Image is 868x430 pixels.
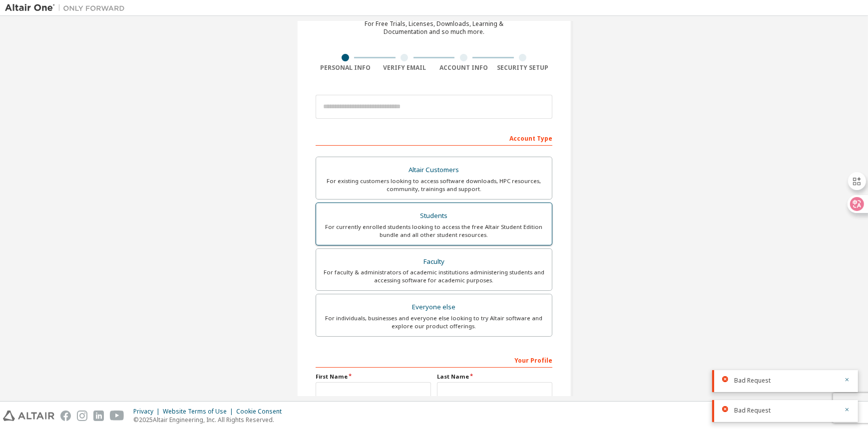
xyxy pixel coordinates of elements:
[322,209,546,223] div: Students
[163,408,236,416] div: Website Terms of Use
[437,373,552,381] label: Last Name
[734,377,771,385] span: Bad Request
[77,411,87,421] img: instagram.svg
[60,411,71,421] img: facebook.svg
[434,64,493,72] div: Account Info
[3,411,54,421] img: altair_logo.svg
[5,3,130,13] img: Altair One
[133,416,288,424] p: © 2025 Altair Engineering, Inc. All Rights Reserved.
[322,163,546,177] div: Altair Customers
[316,373,431,381] label: First Name
[236,408,288,416] div: Cookie Consent
[375,64,434,72] div: Verify Email
[493,64,553,72] div: Security Setup
[110,411,124,421] img: youtube.svg
[316,130,552,146] div: Account Type
[322,314,546,330] div: For individuals, businesses and everyone else looking to try Altair software and explore our prod...
[316,352,552,368] div: Your Profile
[322,223,546,239] div: For currently enrolled students looking to access the free Altair Student Edition bundle and all ...
[316,64,375,72] div: Personal Info
[133,408,163,416] div: Privacy
[734,407,771,415] span: Bad Request
[322,300,546,314] div: Everyone else
[322,177,546,193] div: For existing customers looking to access software downloads, HPC resources, community, trainings ...
[322,255,546,269] div: Faculty
[365,20,503,36] div: For Free Trials, Licenses, Downloads, Learning & Documentation and so much more.
[93,411,104,421] img: linkedin.svg
[322,268,546,284] div: For faculty & administrators of academic institutions administering students and accessing softwa...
